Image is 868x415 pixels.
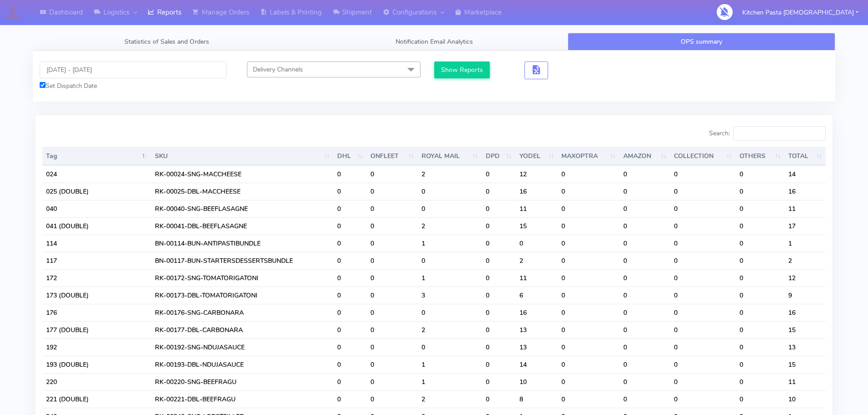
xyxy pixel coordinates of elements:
[516,252,558,269] td: 2
[620,304,671,321] td: 0
[785,165,826,183] td: 14
[735,3,865,22] button: Kitchen Pasta [DEMOGRAPHIC_DATA]
[42,356,151,373] td: 193 (DOUBLE)
[516,235,558,252] td: 0
[151,269,334,287] td: RK-00172-SNG-TOMATORIGATONI
[418,165,482,183] td: 2
[785,373,826,390] td: 11
[670,235,736,252] td: 0
[516,147,558,165] th: YODEL : activate to sort column ascending
[516,269,558,287] td: 11
[482,287,516,304] td: 0
[785,321,826,338] td: 15
[516,321,558,338] td: 13
[42,338,151,356] td: 192
[434,61,490,78] button: Show Reports
[558,321,619,338] td: 0
[418,304,482,321] td: 0
[558,217,619,235] td: 0
[736,304,784,321] td: 0
[670,269,736,287] td: 0
[516,200,558,217] td: 11
[418,373,482,390] td: 1
[334,321,367,338] td: 0
[785,147,826,165] th: TOTAL : activate to sort column ascending
[736,147,784,165] th: OTHERS : activate to sort column ascending
[670,321,736,338] td: 0
[482,321,516,338] td: 0
[151,183,334,200] td: RK-00025-DBL-MACCHEESE
[670,304,736,321] td: 0
[736,183,784,200] td: 0
[785,183,826,200] td: 16
[516,390,558,408] td: 8
[558,373,619,390] td: 0
[418,217,482,235] td: 2
[334,235,367,252] td: 0
[482,338,516,356] td: 0
[367,321,418,338] td: 0
[620,183,671,200] td: 0
[482,235,516,252] td: 0
[736,165,784,183] td: 0
[482,390,516,408] td: 0
[670,390,736,408] td: 0
[670,200,736,217] td: 0
[367,356,418,373] td: 0
[670,373,736,390] td: 0
[42,217,151,235] td: 041 (DOUBLE)
[151,373,334,390] td: RK-00220-SNG-BEEFRAGU
[670,252,736,269] td: 0
[40,61,226,78] input: Pick the Daterange
[42,235,151,252] td: 114
[785,217,826,235] td: 17
[620,373,671,390] td: 0
[620,269,671,287] td: 0
[151,235,334,252] td: BN-00114-BUN-ANTIPASTIBUNDLE
[151,304,334,321] td: RK-00176-SNG-CARBONARA
[334,217,367,235] td: 0
[736,321,784,338] td: 0
[620,200,671,217] td: 0
[482,183,516,200] td: 0
[620,147,671,165] th: AMAZON : activate to sort column ascending
[558,390,619,408] td: 0
[670,217,736,235] td: 0
[785,390,826,408] td: 10
[785,338,826,356] td: 13
[334,390,367,408] td: 0
[736,217,784,235] td: 0
[516,338,558,356] td: 13
[620,217,671,235] td: 0
[785,252,826,269] td: 2
[482,217,516,235] td: 0
[42,287,151,304] td: 173 (DOUBLE)
[558,304,619,321] td: 0
[558,269,619,287] td: 0
[334,287,367,304] td: 0
[42,321,151,338] td: 177 (DOUBLE)
[151,338,334,356] td: RK-00192-SNG-NDUJASAUCE
[42,183,151,200] td: 025 (DOUBLE)
[42,373,151,390] td: 220
[418,321,482,338] td: 2
[334,200,367,217] td: 0
[334,165,367,183] td: 0
[334,252,367,269] td: 0
[367,252,418,269] td: 0
[334,269,367,287] td: 0
[709,126,826,141] label: Search:
[516,304,558,321] td: 16
[334,338,367,356] td: 0
[367,147,418,165] th: ONFLEET : activate to sort column ascending
[42,147,151,165] th: Tag: activate to sort column descending
[558,147,619,165] th: MAXOPTRA : activate to sort column ascending
[367,200,418,217] td: 0
[418,390,482,408] td: 2
[42,252,151,269] td: 117
[124,37,209,46] span: Statistics of Sales and Orders
[151,252,334,269] td: BN-00117-BUN-STARTERSDESSERTSBUNDLE
[558,252,619,269] td: 0
[42,304,151,321] td: 176
[334,373,367,390] td: 0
